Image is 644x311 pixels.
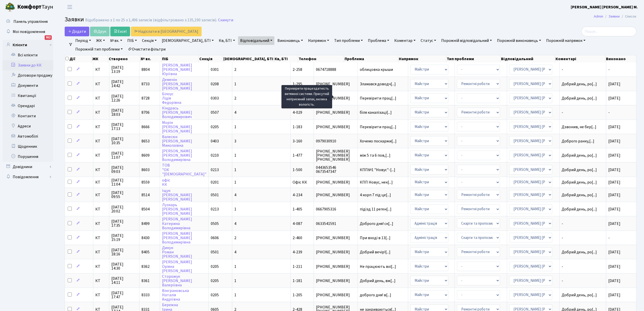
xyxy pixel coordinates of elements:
[141,95,150,101] span: 8728
[562,167,597,173] span: Добрий день, ро[...]
[217,36,237,45] a: Кв, БТІ
[65,15,84,24] span: Заявки
[360,206,391,212] span: підїзд 11 реген[...]
[3,40,53,50] a: Клієнти
[141,235,150,241] span: 8430
[605,55,636,62] th: Виконано
[211,95,219,101] span: 0303
[211,221,219,226] span: 0505
[110,27,130,36] a: Excel
[562,153,597,158] span: Добрий день, ро[...]
[234,235,236,241] span: 2
[562,179,597,185] span: Добрий день, ро[...]
[446,55,500,62] th: Тип проблеми
[211,81,219,87] span: 0208
[608,192,620,198] span: [DATE]
[3,60,53,70] a: Заявки до КК
[13,19,48,24] span: Панель управління
[162,217,192,231] a: [PERSON_NAME]КатеринаВолодимирівна
[608,278,620,284] span: [DATE]
[95,110,107,114] span: КТ
[316,139,355,143] span: 0979030910
[211,138,219,144] span: 0403
[111,205,137,213] span: [DATE] 20:02
[293,249,302,255] span: 4-239
[111,94,137,102] span: [DATE] 12:26
[608,138,620,144] span: [DATE]
[398,55,446,62] th: Напрямок
[234,110,236,115] span: 4
[111,262,137,270] span: [DATE] 14:30
[141,67,150,72] span: 8804
[95,139,107,143] span: КТ
[562,249,597,255] span: Добрий день, ро[...]
[13,29,45,35] span: Мої повідомлення
[211,192,219,198] span: 0501
[360,110,392,115] span: біля каналізаці[...]
[608,264,620,269] span: [DATE]
[211,110,219,115] span: 0507
[162,188,192,202] a: Іщук[PERSON_NAME][PERSON_NAME]
[360,167,395,173] span: КПП№1 "Новус"-[...]
[293,264,302,269] span: 1-211
[125,36,139,45] a: ПІБ
[140,36,159,45] a: Секція
[111,108,137,117] span: [DATE] 18:03
[141,153,150,158] span: 8609
[293,206,302,212] span: 1-405
[211,67,219,72] span: 0301
[562,68,604,72] span: -
[95,222,107,226] span: КТ
[293,179,307,185] span: Офіс КК
[234,292,236,298] span: 1
[419,36,438,45] a: Статус
[609,14,620,19] a: Заявки
[234,192,236,198] span: 4
[141,206,150,212] span: 8504
[316,265,355,269] span: [PHONE_NUMBER]
[562,192,597,198] span: Добрий день, ро[...]
[495,36,543,45] a: Порожній виконавець
[111,178,137,186] span: [DATE] 11:04
[298,55,344,62] th: Телефон
[316,279,355,283] span: [PHONE_NUMBER]
[316,110,355,114] span: [PHONE_NUMBER]
[111,137,137,145] span: [DATE] 10:35
[141,192,150,198] span: 8514
[162,134,192,148] a: Валесюк[PERSON_NAME]Миколаївна
[293,167,302,173] span: 1-500
[608,67,610,72] span: -
[95,293,107,297] span: КТ
[73,36,93,45] a: Період
[211,249,219,255] span: 0501
[234,81,236,87] span: 1
[111,248,137,256] span: [DATE] 18:16
[95,180,107,184] span: КТ
[211,179,219,185] span: 0201
[360,278,396,284] span: Добрий день, вж[...]
[141,179,150,185] span: 8559
[360,95,396,101] span: Перевірити прац[...]
[293,67,302,72] span: 2-258
[608,153,620,158] span: [DATE]
[68,29,86,34] span: Додати
[162,148,192,162] a: [PERSON_NAME][PERSON_NAME]Володимирівна
[45,35,52,40] div: 912
[562,110,604,114] span: -
[293,235,302,241] span: 2-460
[162,274,192,288] a: Сторожук[PERSON_NAME]Валеріївна
[95,96,107,100] span: КТ
[360,81,396,87] span: Зламався доводч[...]
[316,222,355,226] span: 0633541591
[562,81,597,87] span: Добрий день, ро[...]
[141,124,150,130] span: 8666
[141,278,150,284] span: 8361
[95,168,107,172] span: КТ
[211,278,219,284] span: 0205
[95,236,107,240] span: КТ
[293,153,302,158] span: 1-477
[211,153,219,158] span: 0210
[3,101,53,111] a: Орендарі
[108,36,124,45] a: № вх.
[274,55,298,62] th: Кв, БТІ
